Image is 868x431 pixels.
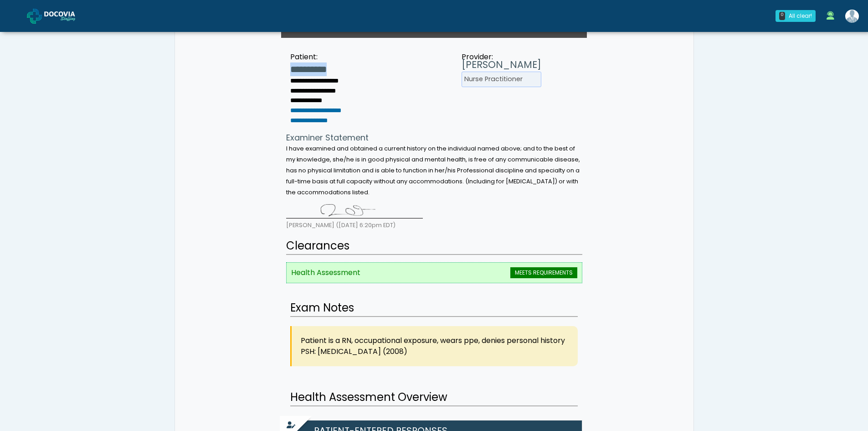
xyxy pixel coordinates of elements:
div: Patient is a RN, occupational exposure, wears ppe, denies personal history PSH: [MEDICAL_DATA] (2... [290,326,578,366]
h2: Health Assessment Overview [290,389,578,406]
small: [PERSON_NAME] ([DATE] 6:20pm EDT) [286,221,395,229]
div: 0 [779,12,785,20]
iframe: LiveChat chat widget [689,105,868,431]
img: Docovia [27,9,42,24]
small: I have examined and obtained a current history on the individual named above; and to the best of ... [286,145,580,196]
h2: Exam Notes [290,300,578,317]
li: Health Assessment [286,262,582,283]
div: All clear! [789,12,812,20]
img: Shakerra Crippen [845,10,859,23]
span: MEETS REQUIREMENTS [510,267,577,278]
a: Docovia [27,1,90,31]
h3: [PERSON_NAME] [462,58,541,72]
img: Docovia [44,11,90,21]
h2: Clearances [286,238,582,255]
h4: Examiner Statement [286,133,582,143]
li: Nurse Practitioner [462,72,541,87]
div: Provider: [462,52,541,62]
div: Patient: [290,52,364,62]
a: 0 All clear! [770,6,821,26]
img: C7tQECBAgQIECAAAECBAgQIECAAAECBAgQIECAAIFNExBA2zRqFyJAgAABAgQIECAwM4HbJzkuya37VnB+kncnOTnJ55NcOLP... [286,201,423,218]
